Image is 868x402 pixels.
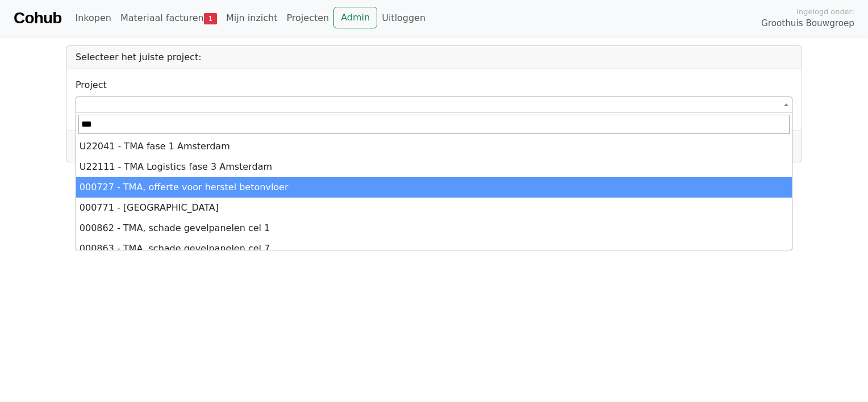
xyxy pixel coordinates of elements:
a: Inkopen [70,7,115,30]
li: 000862 - TMA, schade gevelpanelen cel 1 [76,218,792,238]
a: Projecten [282,7,333,30]
a: Uitloggen [377,7,430,30]
li: 000727 - TMA, offerte voor herstel betonvloer [76,177,792,198]
li: U22111 - TMA Logistics fase 3 Amsterdam [76,157,792,177]
a: Cohub [14,5,61,32]
span: Groothuis Bouwgroep [761,17,854,30]
li: U22041 - TMA fase 1 Amsterdam [76,136,792,157]
a: Materiaal facturen1 [116,7,222,30]
li: 000771 - [GEOGRAPHIC_DATA] [76,198,792,218]
a: Admin [333,7,377,28]
div: Selecteer het juiste project: [66,46,802,69]
a: Mijn inzicht [222,7,282,30]
span: Ingelogd onder: [796,6,854,17]
li: 000863 - TMA, schade gevelpanelen cel 7 [76,238,792,259]
label: Project [76,78,107,92]
span: 1 [204,13,217,24]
